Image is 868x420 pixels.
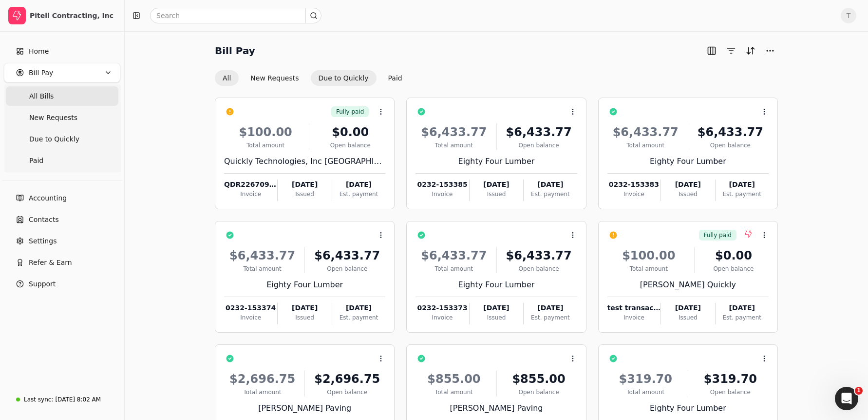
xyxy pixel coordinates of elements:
[4,188,120,208] a: Accounting
[501,247,577,264] div: $6,433.77
[607,247,690,264] div: $100.00
[716,313,769,322] div: Est. payment
[524,190,577,199] div: Est. payment
[29,91,54,101] span: All Bills
[22,183,173,193] span: Messages from the team will be shown here
[150,8,321,23] input: Search
[29,215,59,225] span: Contacts
[501,264,577,273] div: Open balance
[215,70,410,86] div: Invoice filter options
[524,303,577,313] div: [DATE]
[661,190,715,199] div: Issued
[4,391,120,408] a: Last sync:[DATE] 8:02 AM
[6,129,118,149] a: Due to Quickly
[4,253,120,272] button: Refer & Earn
[415,370,492,388] div: $855.00
[607,402,769,414] div: Eighty Four Lumber
[716,303,769,313] div: [DATE]
[4,63,120,82] button: Bill Pay
[24,395,53,404] div: Last sync:
[311,70,377,86] button: Due to Quickly
[224,264,301,273] div: Total amount
[6,108,118,127] a: New Requests
[716,180,769,190] div: [DATE]
[336,107,364,116] span: Fully paid
[78,329,116,336] span: Messages
[415,123,492,141] div: $6,433.77
[215,43,255,59] h2: Bill Pay
[415,190,469,199] div: Invoice
[607,303,660,313] div: test transaction
[29,113,77,123] span: New Requests
[470,180,523,190] div: [DATE]
[661,303,715,313] div: [DATE]
[470,313,523,322] div: Issued
[470,190,523,199] div: Issued
[698,247,769,264] div: $0.00
[171,4,189,21] div: Close
[855,387,863,395] span: 1
[309,388,385,397] div: Open balance
[661,313,715,322] div: Issued
[607,388,684,397] div: Total amount
[762,43,778,59] button: More
[278,313,331,322] div: Issued
[29,134,79,144] span: Due to Quickly
[716,190,769,199] div: Est. payment
[415,141,492,150] div: Total amount
[224,123,307,141] div: $100.00
[415,279,577,291] div: Eighty Four Lumber
[607,370,684,388] div: $319.70
[29,236,57,246] span: Settings
[524,180,577,190] div: [DATE]
[415,388,492,397] div: Total amount
[224,303,277,313] div: 0232-153374
[501,123,577,141] div: $6,433.77
[415,313,469,322] div: Invoice
[698,264,769,273] div: Open balance
[29,68,53,78] span: Bill Pay
[30,11,116,20] div: Pitell Contracting, Inc
[415,247,492,264] div: $6,433.77
[45,275,150,294] button: Send us a message
[607,123,684,141] div: $6,433.77
[6,151,118,170] a: Paid
[130,304,195,343] button: Help
[309,370,385,388] div: $2,696.75
[841,8,856,23] button: T
[501,388,577,397] div: Open balance
[4,274,120,294] button: Support
[224,141,307,150] div: Total amount
[524,313,577,322] div: Est. payment
[607,313,660,322] div: Invoice
[278,180,331,190] div: [DATE]
[4,210,120,229] a: Contacts
[743,43,758,59] button: Sort
[607,156,769,167] div: Eighty Four Lumber
[607,279,769,291] div: [PERSON_NAME] Quickly
[65,304,130,343] button: Messages
[332,303,385,313] div: [DATE]
[415,303,469,313] div: 0232-153373
[415,156,577,167] div: Eighty Four Lumber
[315,141,385,150] div: Open balance
[224,190,277,199] div: Invoice
[415,402,577,414] div: [PERSON_NAME] Paving
[309,247,385,264] div: $6,433.77
[415,180,469,190] div: 0232-153385
[22,329,42,336] span: Home
[607,190,660,199] div: Invoice
[224,279,385,291] div: Eighty Four Lumber
[29,258,72,268] span: Refer & Earn
[224,370,301,388] div: $2,696.75
[278,303,331,313] div: [DATE]
[415,264,492,273] div: Total amount
[607,141,684,150] div: Total amount
[501,141,577,150] div: Open balance
[4,41,120,61] a: Home
[692,370,769,388] div: $319.70
[332,313,385,322] div: Est. payment
[332,190,385,199] div: Est. payment
[692,388,769,397] div: Open balance
[835,387,858,410] iframe: Intercom live chat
